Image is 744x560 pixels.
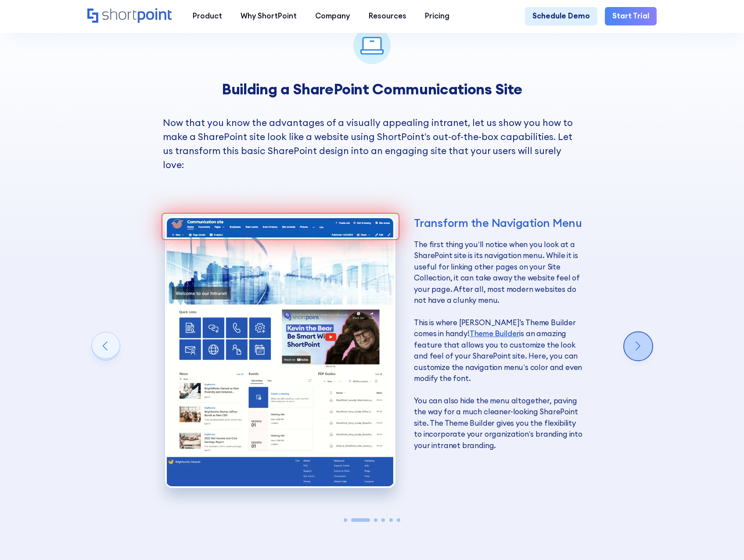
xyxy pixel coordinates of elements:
[87,8,174,25] a: Home
[605,7,657,25] a: Start Trial
[351,518,370,522] span: Go to slide 2
[525,7,597,25] a: Schedule Demo
[416,7,459,25] a: Pricing
[700,518,744,560] iframe: Chat Widget
[624,332,652,360] div: Next slide
[241,11,297,22] div: Why ShortPoint
[414,216,584,230] div: Transform the Navigation Menu
[87,187,661,525] div: 2 / 6
[359,7,416,25] a: Resources
[389,518,393,522] span: Go to slide 5
[397,518,400,522] span: Go to slide 6
[470,329,520,338] a: Theme Builder
[381,518,385,522] span: Go to slide 4
[92,332,120,360] div: Previous slide
[344,518,347,522] span: Go to slide 1
[700,518,744,560] div: Chat-Widget
[374,518,377,522] span: Go to slide 3
[425,11,449,22] div: Pricing
[183,7,231,25] a: Product
[163,116,581,172] p: Now that you know the advantages of a visually appealing intranet, let us show you how to make a ...
[193,11,222,22] div: Product
[165,216,395,488] img: navigation menu
[231,7,306,25] a: Why ShortPoint
[369,11,406,22] div: Resources
[306,7,359,25] a: Company
[414,239,584,451] p: The first thing you’ll notice when you look at a SharePoint site is its navigation menu. While it...
[222,79,522,98] strong: Building a SharePoint Communications Site
[315,11,350,22] div: Company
